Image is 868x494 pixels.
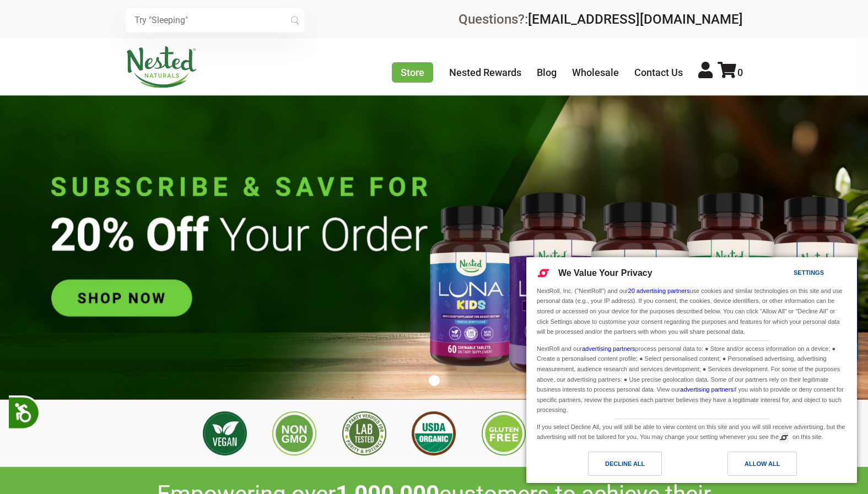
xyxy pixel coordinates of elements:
div: Decline All [605,458,645,470]
img: Gluten Free [482,411,526,455]
a: advertising partners [680,386,734,393]
div: Settings [794,267,824,279]
a: 20 advertising partners [628,287,690,294]
div: NextRoll and our process personal data to: ● Store and/or access information on a device; ● Creat... [535,341,849,416]
a: [EMAIL_ADDRESS][DOMAIN_NAME] [528,12,743,27]
span: 0 [737,67,743,78]
div: Allow All [745,458,780,470]
div: Questions?: [459,13,743,26]
a: Settings [774,264,801,284]
a: Decline All [533,452,692,481]
img: Vegan [203,411,247,455]
img: Non GMO [272,411,316,455]
a: Nested Rewards [449,67,521,78]
div: If you select Decline All, you will still be able to view content on this site and you will still... [535,419,849,443]
a: Wholesale [572,67,619,78]
a: advertising partners [582,345,635,352]
a: Allow All [692,452,850,481]
img: 3rd Party Lab Tested [342,411,386,455]
img: Nested Naturals [126,46,197,88]
button: 1 of 1 [429,375,440,386]
a: Contact Us [634,67,683,78]
img: USDA Organic [412,411,456,455]
span: We Value Your Privacy [558,268,653,278]
a: Store [392,62,433,83]
input: Try "Sleeping" [126,8,304,32]
div: NextRoll, Inc. ("NextRoll") and our use cookies and similar technologies on this site and use per... [535,285,849,338]
a: Blog [537,67,557,78]
a: 0 [718,67,743,78]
